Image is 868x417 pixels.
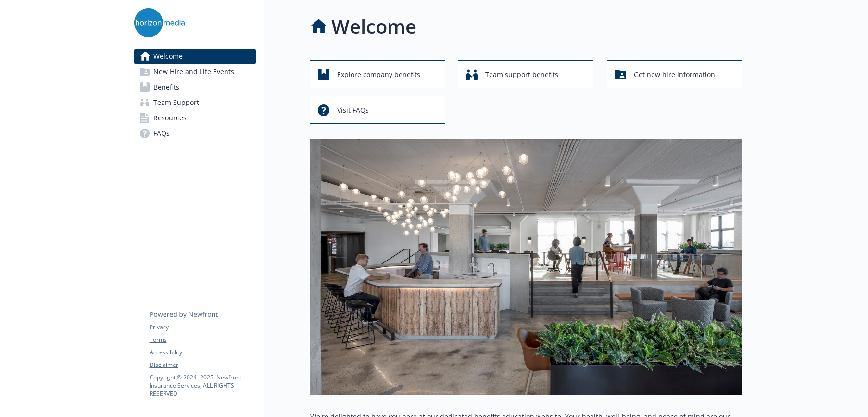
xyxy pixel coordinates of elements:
a: Disclaimer [150,361,255,369]
button: Get new hire information [607,60,742,88]
a: Benefits [134,79,256,95]
span: Team Support [153,95,199,110]
a: Privacy [150,323,255,332]
a: Resources [134,110,256,126]
a: FAQs [134,126,256,141]
p: Copyright © 2024 - 2025 , Newfront Insurance Services, ALL RIGHTS RESERVED [150,373,255,398]
a: Accessibility [150,348,255,357]
button: Explore company benefits [310,60,445,88]
button: Visit FAQs [310,96,445,124]
span: Get new hire information [634,65,715,84]
span: New Hire and Life Events [153,64,234,79]
button: Team support benefits [458,60,593,88]
h1: Welcome [331,12,416,41]
a: New Hire and Life Events [134,64,256,79]
span: Explore company benefits [337,65,420,84]
a: Terms [150,336,255,344]
span: Resources [153,110,187,126]
span: Visit FAQs [337,101,369,119]
img: overview page banner [310,139,742,395]
span: Team support benefits [485,65,558,84]
a: Team Support [134,95,256,110]
span: Benefits [153,79,179,95]
span: FAQs [153,126,170,141]
span: Welcome [153,49,183,64]
a: Welcome [134,49,256,64]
